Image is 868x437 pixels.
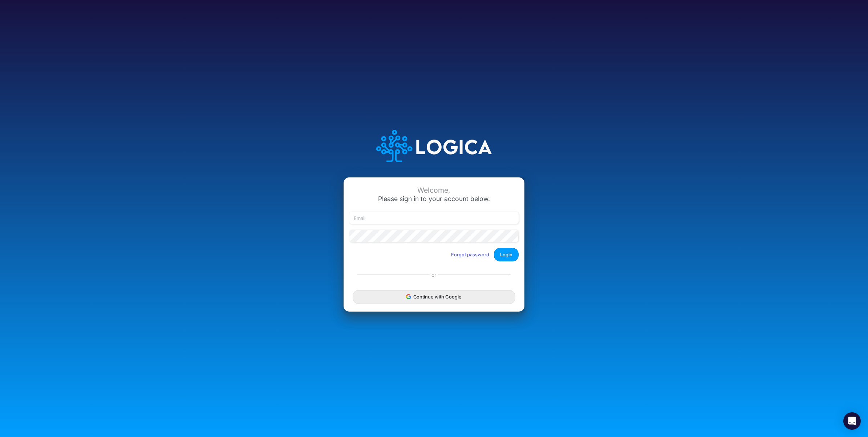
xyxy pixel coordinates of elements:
div: Open Intercom Messenger [843,412,861,430]
span: Please sign in to your account below. [378,195,490,203]
input: Email [349,212,519,224]
div: Welcome, [349,186,519,195]
button: Continue with Google [353,290,515,304]
button: Login [494,248,519,261]
button: Forgot password [446,249,494,261]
